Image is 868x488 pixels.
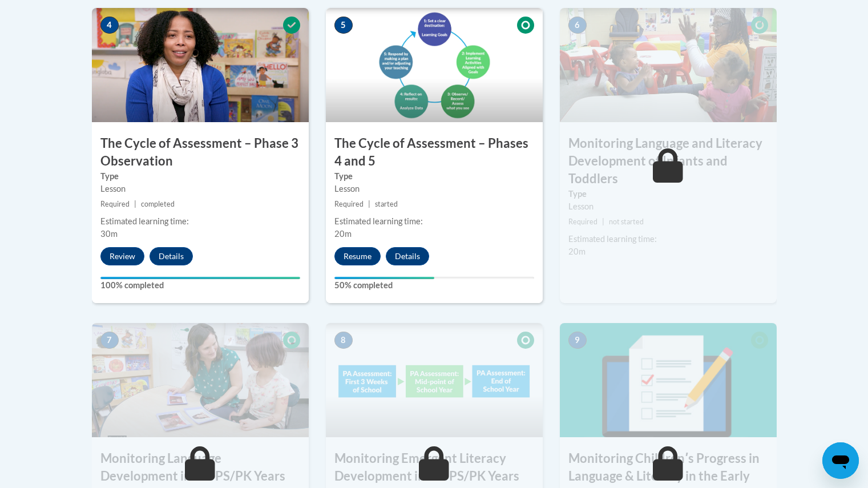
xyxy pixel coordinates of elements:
span: | [602,217,604,226]
label: Type [334,170,534,183]
h3: The Cycle of Assessment – Phases 4 and 5 [326,135,543,170]
img: Course Image [92,8,309,122]
div: Your progress [334,277,434,279]
span: not started [609,217,644,226]
span: started [375,200,398,208]
span: 8 [334,332,353,349]
span: 4 [100,17,119,34]
div: Estimated learning time: [334,215,534,228]
label: 100% completed [100,279,300,292]
span: 20m [334,229,352,239]
label: 50% completed [334,279,534,292]
div: Your progress [100,277,300,279]
button: Details [386,247,429,265]
div: Lesson [100,183,300,195]
span: | [134,200,136,208]
span: 6 [568,17,587,34]
iframe: Button to launch messaging window [822,442,859,479]
span: Required [568,217,597,226]
button: Review [100,247,144,265]
div: Estimated learning time: [100,215,300,228]
div: Lesson [334,183,534,195]
img: Course Image [92,323,309,437]
h3: Monitoring Emergent Literacy Development in the PS/PK Years [326,450,543,485]
span: 9 [568,332,587,349]
h3: Monitoring Language and Literacy Development of Infants and Toddlers [560,135,777,187]
span: Required [100,200,130,208]
img: Course Image [326,323,543,437]
span: completed [141,200,175,208]
span: | [368,200,370,208]
img: Course Image [560,8,777,122]
img: Course Image [326,8,543,122]
div: Estimated learning time: [568,233,768,245]
span: 5 [334,17,353,34]
span: Required [334,200,364,208]
button: Details [150,247,193,265]
label: Type [100,170,300,183]
div: Lesson [568,200,768,213]
span: 20m [568,247,586,256]
button: Resume [334,247,381,265]
h3: The Cycle of Assessment – Phase 3 Observation [92,135,309,170]
label: Type [568,188,768,200]
span: 7 [100,332,119,349]
span: 30m [100,229,118,239]
img: Course Image [560,323,777,437]
h3: Monitoring Language Development in the PS/PK Years [92,450,309,485]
